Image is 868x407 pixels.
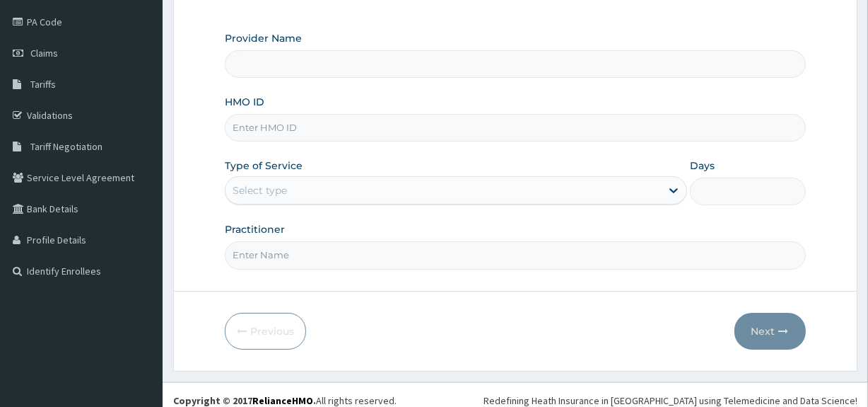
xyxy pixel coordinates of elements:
[225,95,264,109] label: HMO ID
[225,241,805,269] input: Enter Name
[225,313,306,350] button: Previous
[734,313,806,350] button: Next
[252,394,313,407] a: RelianceHMO
[225,31,302,45] label: Provider Name
[225,222,285,236] label: Practitioner
[173,394,316,407] strong: Copyright © 2017 .
[30,47,58,59] span: Claims
[233,183,287,197] div: Select type
[30,140,102,153] span: Tariff Negotiation
[225,159,303,173] label: Type of Service
[690,159,715,173] label: Days
[30,78,56,91] span: Tariffs
[225,114,805,142] input: Enter HMO ID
